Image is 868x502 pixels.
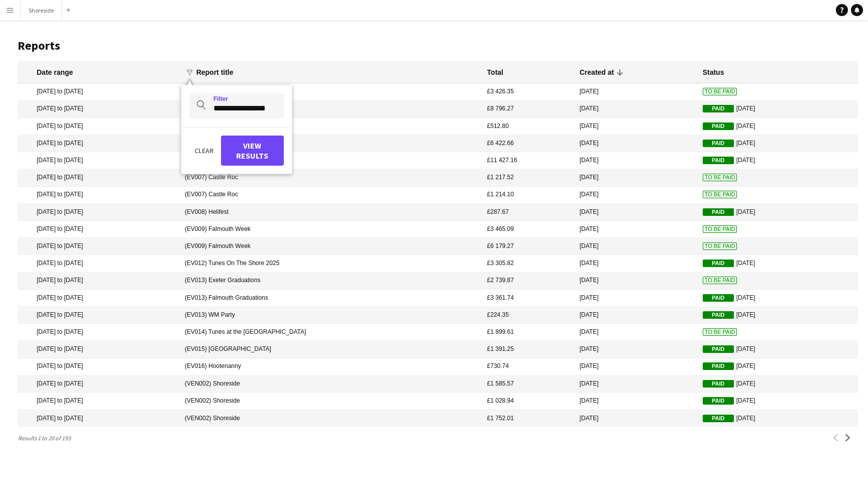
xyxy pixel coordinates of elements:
[482,221,575,238] mat-cell: £3 465.09
[703,260,734,267] span: Paid
[18,324,180,341] mat-cell: [DATE] to [DATE]
[37,68,73,77] div: Date range
[180,358,482,375] mat-cell: (EV016) Hootenanny
[703,225,737,233] span: To Be Paid
[180,290,482,307] mat-cell: (EV013) Falmouth Graduations
[698,307,858,324] mat-cell: [DATE]
[18,187,180,204] mat-cell: [DATE] to [DATE]
[18,255,180,272] mat-cell: [DATE] to [DATE]
[196,68,234,77] div: Report title
[180,273,482,290] mat-cell: (EV013) Exeter Graduations
[18,101,180,118] mat-cell: [DATE] to [DATE]
[18,204,180,221] mat-cell: [DATE] to [DATE]
[703,242,737,250] span: To Be Paid
[196,68,243,77] div: Report title
[482,393,575,410] mat-cell: £1 028.94
[487,68,503,77] div: Total
[575,83,698,100] mat-cell: [DATE]
[21,1,62,20] button: Shoreside
[575,358,698,375] mat-cell: [DATE]
[482,101,575,118] mat-cell: £8 796.27
[575,187,698,204] mat-cell: [DATE]
[180,221,482,238] mat-cell: (EV009) Falmouth Week
[180,118,482,135] mat-cell: (EV003) St Ives Food Festival 2025
[18,434,75,442] span: Results 1 to 20 of 193
[482,410,575,427] mat-cell: £1 752.01
[482,169,575,186] mat-cell: £1 217.52
[575,118,698,135] mat-cell: [DATE]
[180,169,482,186] mat-cell: (EV007) Castle Roc
[18,169,180,186] mat-cell: [DATE] to [DATE]
[18,152,180,169] mat-cell: [DATE] to [DATE]
[703,191,737,198] span: To Be Paid
[575,290,698,307] mat-cell: [DATE]
[180,410,482,427] mat-cell: (VEN002) Shoreside
[482,290,575,307] mat-cell: £3 361.74
[575,238,698,255] mat-cell: [DATE]
[703,345,734,353] span: Paid
[575,221,698,238] mat-cell: [DATE]
[703,140,734,147] span: Paid
[703,277,737,284] span: To Be Paid
[698,204,858,221] mat-cell: [DATE]
[575,255,698,272] mat-cell: [DATE]
[180,324,482,341] mat-cell: (EV014) Tunes at the [GEOGRAPHIC_DATA]
[482,307,575,324] mat-cell: £224.35
[180,375,482,393] mat-cell: (VEN002) Shoreside
[575,324,698,341] mat-cell: [DATE]
[482,152,575,169] mat-cell: £11 427.16
[482,187,575,204] mat-cell: £1 214.10
[18,135,180,152] mat-cell: [DATE] to [DATE]
[180,152,482,169] mat-cell: (EV006) Falmouth Sea Shanty 2025
[180,255,482,272] mat-cell: (EV012) Tunes On The Shore 2025
[703,294,734,302] span: Paid
[180,341,482,358] mat-cell: (EV015) [GEOGRAPHIC_DATA]
[180,187,482,204] mat-cell: (EV007) Castle Roc
[18,307,180,324] mat-cell: [DATE] to [DATE]
[482,324,575,341] mat-cell: £1 899.61
[703,362,734,370] span: Paid
[189,136,219,166] button: Clear
[703,68,724,77] div: Status
[703,88,737,95] span: To Be Paid
[575,152,698,169] mat-cell: [DATE]
[18,118,180,135] mat-cell: [DATE] to [DATE]
[703,208,734,216] span: Paid
[575,135,698,152] mat-cell: [DATE]
[221,136,284,166] button: View Results
[18,83,180,100] mat-cell: [DATE] to [DATE]
[698,410,858,427] mat-cell: [DATE]
[575,204,698,221] mat-cell: [DATE]
[575,273,698,290] mat-cell: [DATE]
[580,68,623,77] div: Created at
[18,238,180,255] mat-cell: [DATE] to [DATE]
[482,135,575,152] mat-cell: £6 422.66
[180,204,482,221] mat-cell: (EV008) Helifest
[482,238,575,255] mat-cell: £6 179.27
[482,375,575,393] mat-cell: £1 585.57
[698,375,858,393] mat-cell: [DATE]
[482,255,575,272] mat-cell: £3 305.82
[18,393,180,410] mat-cell: [DATE] to [DATE]
[180,83,482,100] mat-cell: (EV002) Shoreside
[698,393,858,410] mat-cell: [DATE]
[575,341,698,358] mat-cell: [DATE]
[180,393,482,410] mat-cell: (VEN002) Shoreside
[698,101,858,118] mat-cell: [DATE]
[698,358,858,375] mat-cell: [DATE]
[698,255,858,272] mat-cell: [DATE]
[575,169,698,186] mat-cell: [DATE]
[18,221,180,238] mat-cell: [DATE] to [DATE]
[698,135,858,152] mat-cell: [DATE]
[18,290,180,307] mat-cell: [DATE] to [DATE]
[698,118,858,135] mat-cell: [DATE]
[703,157,734,164] span: Paid
[482,358,575,375] mat-cell: £730.74
[698,290,858,307] mat-cell: [DATE]
[180,135,482,152] mat-cell: (EV005) Royal Cornwall Show 2025
[482,341,575,358] mat-cell: £1 391.25
[18,38,858,53] h1: Reports
[698,152,858,169] mat-cell: [DATE]
[703,122,734,130] span: Paid
[575,101,698,118] mat-cell: [DATE]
